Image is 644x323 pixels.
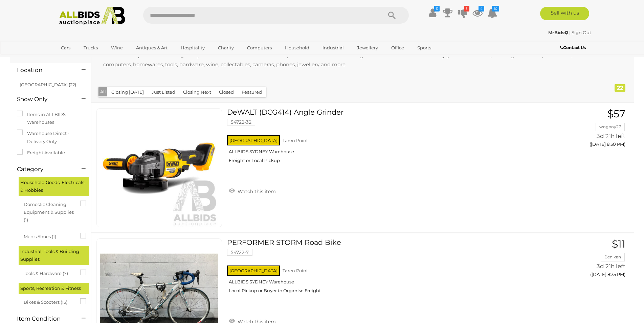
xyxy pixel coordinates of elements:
[148,87,179,97] button: Just Listed
[607,108,625,120] span: $57
[572,30,591,35] a: Sign Out
[387,42,408,53] a: Office
[549,108,627,151] a: $57 wogboy27 3d 21h left ([DATE] 8:30 PM)
[458,7,468,19] a: 3
[55,7,129,25] img: Allbids.com.au
[176,42,209,53] a: Hospitality
[236,188,276,194] span: Watch this item
[232,108,538,168] a: DeWALT (DCG414) Angle Grinder 54722-32 [GEOGRAPHIC_DATA] Taren Point ALLBIDS SYDNEY Warehouse Fre...
[549,238,627,281] a: $11 Benikan 3d 21h left ([DATE] 8:35 PM)
[569,30,571,35] span: |
[215,87,238,97] button: Closed
[548,30,568,35] strong: MrBids
[17,48,61,58] a: Alert this sale
[243,42,276,53] a: Computers
[57,42,75,53] a: Cars
[19,177,89,196] div: Household Goods, Electricals & Hobbies
[20,82,76,87] a: [GEOGRAPHIC_DATA] (22)
[179,87,215,97] button: Closing Next
[612,238,625,250] span: $11
[464,6,469,11] i: 3
[17,316,71,322] h4: Item Condition
[24,297,74,306] span: Bikes & Scooters (13)
[17,149,65,157] label: Freight Available
[487,7,497,19] a: 10
[281,42,314,53] a: Household
[238,87,266,97] button: Featured
[540,7,589,20] a: Sell with us
[17,130,84,145] label: Warehouse Direct - Delivery Only
[19,246,89,265] div: Industrial, Tools & Building Supplies
[375,7,409,24] button: Search
[24,199,74,224] span: Domestic Cleaning Equipment & Supplies (1)
[57,53,113,65] a: [GEOGRAPHIC_DATA]
[17,67,71,73] h4: Location
[107,87,148,97] button: Closing [DATE]
[98,87,108,97] button: All
[79,42,102,53] a: Trucks
[227,186,277,196] a: Watch this item
[17,166,71,172] h4: Category
[24,231,74,240] span: Men's Shoes (1)
[428,7,438,19] a: $
[434,6,440,11] i: $
[17,111,84,126] label: Items in ALLBIDS Warehouses
[560,45,586,50] b: Contact Us
[24,268,74,277] span: Tools & Hardware (7)
[232,238,538,299] a: PERFORMER STORM Road Bike 54722-7 [GEOGRAPHIC_DATA] Taren Point ALLBIDS SYDNEY Warehouse Local Pi...
[132,42,172,53] a: Antiques & Art
[472,7,483,19] a: 4
[107,42,127,53] a: Wine
[479,6,484,11] i: 4
[492,6,499,11] i: 10
[318,42,348,53] a: Industrial
[413,42,436,53] a: Sports
[560,44,587,51] a: Contact Us
[214,42,238,53] a: Charity
[19,283,89,294] div: Sports, Recreation & Fitness
[100,109,218,227] img: 54722-32f.jpeg
[615,84,625,92] div: 22
[17,96,71,102] h4: Show Only
[353,42,382,53] a: Jewellery
[548,30,569,35] a: MrBids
